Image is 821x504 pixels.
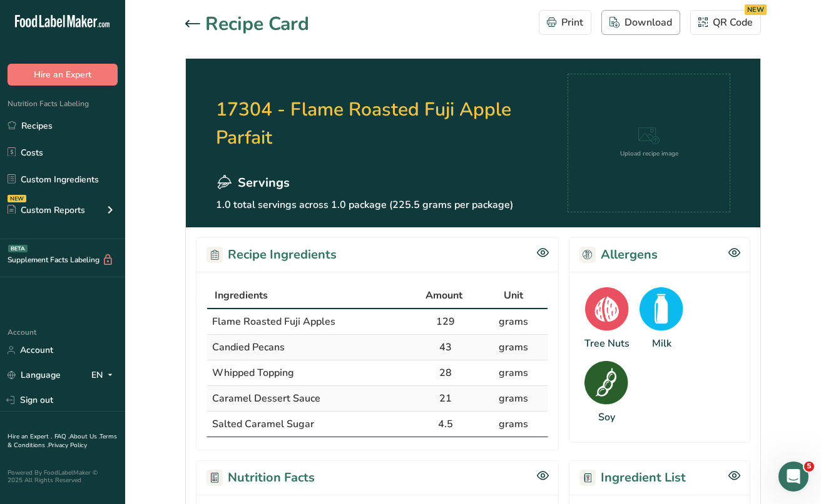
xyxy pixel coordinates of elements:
a: FAQ . [54,432,69,441]
h2: Allergens [579,245,658,264]
span: Flame Roasted Fuji Apples [212,315,335,329]
a: Privacy Policy [48,441,87,450]
img: Soy [584,361,628,405]
a: Terms & Conditions . [8,432,117,450]
span: Candied Pecans [212,340,285,354]
td: grams [479,360,548,386]
img: Tree Nuts [585,287,629,331]
a: Language [8,364,61,386]
div: EN [91,368,118,383]
button: QR Code NEW [690,10,761,35]
h1: Recipe Card [205,10,309,38]
h2: Recipe Ingredients [207,245,337,264]
div: Upload recipe image [620,149,678,159]
div: Download [609,15,672,30]
div: NEW [8,195,26,202]
div: Custom Reports [8,204,85,217]
span: Caramel Dessert Sauce [212,392,320,405]
div: Tree Nuts [584,336,630,351]
span: Servings [238,174,290,192]
button: Download [601,10,680,35]
td: grams [479,386,548,412]
td: 28 [411,360,479,386]
div: Print [547,15,583,30]
span: Amount [426,288,462,303]
td: 4.5 [411,412,479,437]
img: Milk [640,287,683,331]
td: grams [479,309,548,335]
td: grams [479,412,548,437]
h2: Nutrition Facts [207,468,315,487]
button: Print [539,10,591,35]
button: Hire an Expert [8,64,118,86]
td: 21 [411,386,479,412]
div: Powered By FoodLabelMaker © 2025 All Rights Reserved [8,469,118,484]
div: NEW [745,4,767,15]
div: QR Code [698,15,753,30]
span: 5 [804,462,814,472]
h2: Ingredient List [579,468,686,487]
div: Milk [652,336,671,351]
iframe: Intercom live chat [778,462,808,492]
span: Whipped Topping [212,366,294,380]
h2: 17304 - Flame Roasted Fuji Apple Parfait [216,74,568,174]
span: Unit [504,288,523,303]
td: 129 [411,309,479,335]
p: 1.0 total servings across 1.0 package (225.5 grams per package) [216,197,568,212]
div: BETA [8,245,28,252]
span: Ingredients [215,288,268,303]
div: Soy [598,410,615,425]
span: Salted Caramel Sugar [212,417,314,431]
td: 43 [411,335,479,360]
a: Hire an Expert . [8,432,52,441]
td: grams [479,335,548,360]
a: About Us . [69,432,99,441]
